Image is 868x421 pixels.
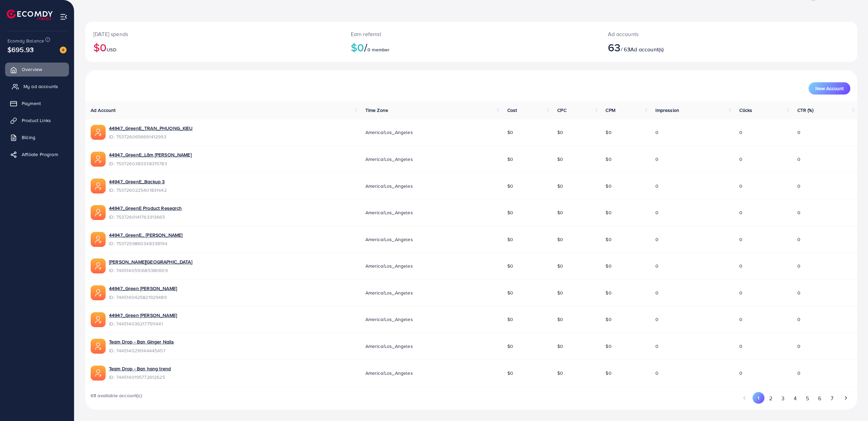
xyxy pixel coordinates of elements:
[557,343,563,350] span: $0
[789,392,801,405] button: Go to page 4
[797,107,813,114] span: CTR (%)
[109,125,193,132] a: 44947_GreenE_TRAN_PHUONG_KIEU
[605,316,611,323] span: $0
[797,316,800,323] span: 0
[365,370,413,376] span: America/Los_Angeles
[655,183,658,189] span: 0
[364,39,367,55] span: /
[7,10,53,20] a: logo
[109,133,193,140] span: ID: 7537260656691412993
[91,107,116,114] span: Ad Account
[605,263,611,269] span: $0
[557,183,563,189] span: $0
[109,160,192,167] span: ID: 7537260383338315783
[739,209,742,216] span: 0
[507,183,513,189] span: $0
[5,131,69,144] a: Billing
[109,214,182,220] span: ID: 7537260141763313665
[507,236,513,243] span: $0
[91,366,106,381] img: ic-ads-acc.e4c84228.svg
[109,338,174,345] a: Team Drop - Ban Ginger Nails
[605,289,611,296] span: $0
[655,209,658,216] span: 0
[655,107,679,114] span: Impression
[5,97,69,110] a: Payment
[5,63,69,76] a: Overview
[655,370,658,376] span: 0
[365,156,413,163] span: America/Los_Angeles
[605,107,615,114] span: CPM
[507,316,513,323] span: $0
[365,343,413,350] span: America/Los_Angeles
[365,236,413,243] span: America/Los_Angeles
[365,129,413,136] span: America/Los_Angeles
[22,66,42,73] span: Overview
[605,183,611,189] span: $0
[91,258,106,273] img: ic-ads-acc.e4c84228.svg
[507,107,517,114] span: Cost
[605,209,611,216] span: $0
[109,374,171,381] span: ID: 7445140195772612625
[557,289,563,296] span: $0
[655,129,658,136] span: 0
[109,365,171,372] a: Team Drop - Ban hang trend
[557,263,563,269] span: $0
[91,392,142,405] span: 63 available account(s)
[507,129,513,136] span: $0
[655,289,658,296] span: 0
[797,236,800,243] span: 0
[814,392,826,405] button: Go to page 6
[605,156,611,163] span: $0
[809,82,850,95] button: New Account
[797,209,800,216] span: 0
[93,30,334,38] p: [DATE] spends
[655,236,658,243] span: 0
[655,316,658,323] span: 0
[91,339,106,354] img: ic-ads-acc.e4c84228.svg
[365,263,413,269] span: America/Los_Angeles
[839,390,863,416] iframe: Chat
[91,285,106,300] img: ic-ads-acc.e4c84228.svg
[365,183,413,189] span: America/Los_Angeles
[109,187,167,193] span: ID: 7537260225401831442
[507,343,513,350] span: $0
[797,156,800,163] span: 0
[109,178,165,185] a: 44947_GreenE_Backup 3
[60,47,67,53] img: image
[797,289,800,296] span: 0
[365,209,413,216] span: America/Los_Angeles
[23,83,58,90] span: My ad accounts
[739,263,742,269] span: 0
[605,236,611,243] span: $0
[109,294,177,301] span: ID: 7445140425821929489
[655,343,658,350] span: 0
[109,347,174,354] span: ID: 7445140216144445457
[91,152,106,167] img: ic-ads-acc.e4c84228.svg
[22,151,58,158] span: Affiliate Program
[507,263,513,269] span: $0
[22,134,35,141] span: Billing
[739,129,742,136] span: 0
[557,156,563,163] span: $0
[608,39,620,55] span: 63
[739,343,742,350] span: 0
[557,236,563,243] span: $0
[801,392,814,405] button: Go to page 5
[608,30,784,38] p: Ad accounts
[826,392,838,405] button: Go to page 7
[797,370,800,376] span: 0
[7,37,44,44] span: Ecomdy Balance
[109,267,192,274] span: ID: 7445140510685380609
[777,392,789,405] button: Go to page 3
[91,205,106,220] img: ic-ads-acc.e4c84228.svg
[109,232,182,238] a: 44947_GreenE_ [PERSON_NAME]
[507,370,513,376] span: $0
[91,312,106,327] img: ic-ads-acc.e4c84228.svg
[507,156,513,163] span: $0
[109,285,177,292] a: 44947_Green [PERSON_NAME]
[739,289,742,296] span: 0
[797,129,800,136] span: 0
[109,312,177,319] a: 44947_Green [PERSON_NAME]
[557,316,563,323] span: $0
[797,343,800,350] span: 0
